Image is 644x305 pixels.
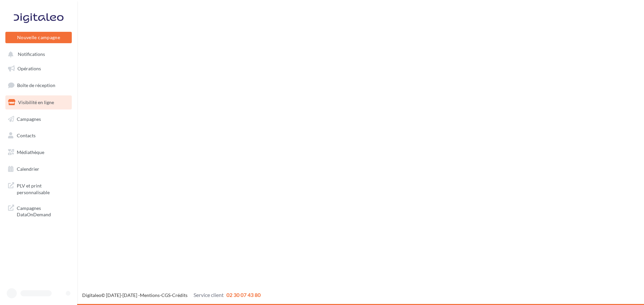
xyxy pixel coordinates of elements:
[17,116,41,122] span: Campagnes
[17,181,69,196] span: PLV et print personnalisable
[17,133,36,138] span: Contacts
[194,292,224,298] span: Service client
[18,52,45,57] span: Notifications
[4,78,73,92] a: Boîte de réception
[4,112,73,126] a: Campagnes
[4,129,73,143] a: Contacts
[4,201,73,221] a: Campagnes DataOnDemand
[17,66,41,71] span: Opérations
[226,292,261,298] span: 02 30 07 43 80
[4,145,73,159] a: Médiathèque
[4,95,73,109] a: Visibilité en ligne
[4,62,73,76] a: Opérations
[4,178,73,198] a: PLV et print personnalisable
[4,162,73,176] a: Calendrier
[82,292,261,298] span: © [DATE]-[DATE] - - -
[17,149,44,155] span: Médiathèque
[172,292,187,298] a: Crédits
[17,82,55,88] span: Boîte de réception
[140,292,160,298] a: Mentions
[17,204,69,218] span: Campagnes DataOnDemand
[82,292,101,298] a: Digitaleo
[18,99,54,105] span: Visibilité en ligne
[5,32,72,43] button: Nouvelle campagne
[17,166,39,172] span: Calendrier
[161,292,170,298] a: CGS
